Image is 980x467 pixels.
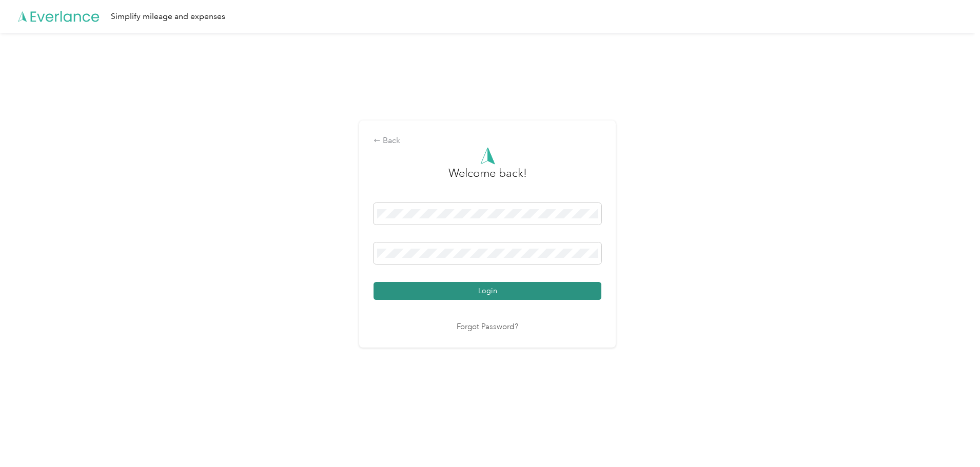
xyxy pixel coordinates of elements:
div: Simplify mileage and expenses [111,10,225,23]
button: Login [374,282,601,300]
a: Forgot Password? [457,321,518,333]
iframe: Everlance-gr Chat Button Frame [923,410,980,467]
div: Back [374,135,601,147]
h3: greeting [448,165,527,192]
